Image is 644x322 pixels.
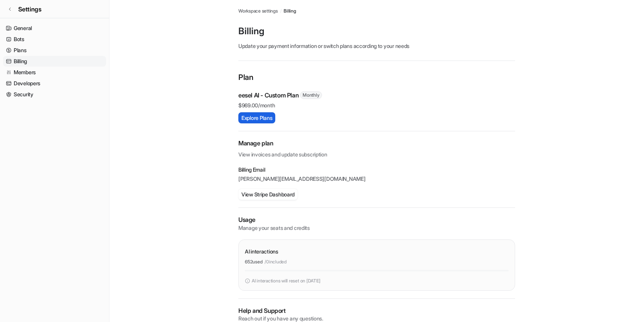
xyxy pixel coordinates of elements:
p: / 0 included [265,258,287,265]
button: Explore Plans [238,112,275,123]
p: eesel AI - Custom Plan [238,91,298,100]
p: Help and Support [238,306,515,315]
a: Developers [3,78,106,89]
p: Usage [238,215,515,224]
p: Billing [238,25,515,37]
a: Workspace settings [238,8,278,14]
a: General [3,23,106,33]
p: View invoices and update subscription [238,148,515,158]
p: 652 used [245,258,262,265]
a: Billing [284,8,296,14]
p: AI interactions [245,247,278,255]
p: Billing Email [238,166,515,174]
p: [PERSON_NAME][EMAIL_ADDRESS][DOMAIN_NAME] [238,175,515,183]
p: AI interactions will reset on [DATE] [252,277,320,284]
p: $ 969.00/month [238,101,515,109]
span: Monthly [300,91,322,99]
button: View Stripe Dashboard [238,189,298,200]
span: Settings [18,5,41,14]
a: Security [3,89,106,100]
h2: Manage plan [238,139,515,148]
p: Manage your seats and credits [238,224,515,232]
a: Billing [3,56,106,67]
a: Plans [3,45,106,56]
span: / [280,8,282,14]
a: Bots [3,34,106,45]
p: Update your payment information or switch plans according to your needs [238,42,515,50]
p: Plan [238,72,515,84]
a: Members [3,67,106,78]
